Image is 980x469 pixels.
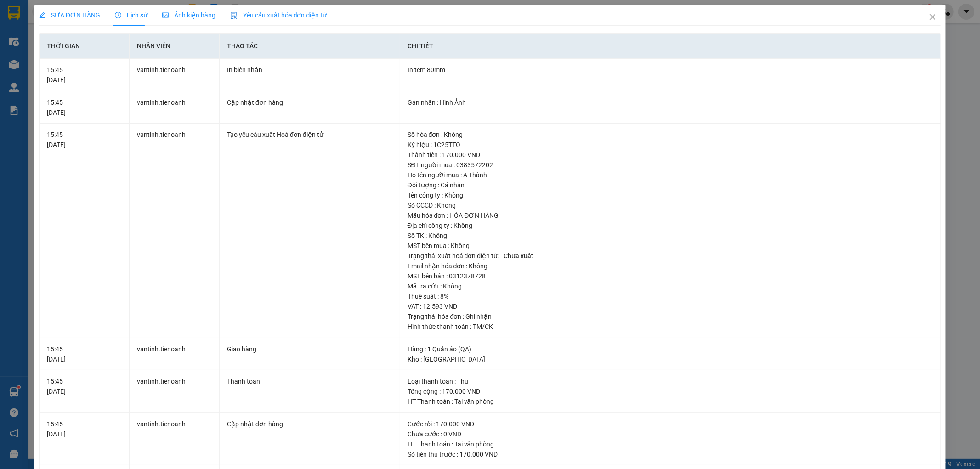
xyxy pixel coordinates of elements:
div: Tổng cộng : 170.000 VND [408,386,934,396]
div: 15:45 [DATE] [47,376,122,396]
div: Tên công ty : Không [408,190,934,200]
div: SĐT người mua : 0383572202 [408,160,934,170]
div: Thuế suất : 8% [408,291,934,301]
div: Địa chỉ công ty : Không [408,220,934,231]
div: Thanh toán [227,376,392,386]
div: 15:45 [DATE] [47,65,122,85]
div: Thành tiền : 170.000 VND [408,150,934,160]
div: Hàng : 1 Quần áo (QA) [408,344,934,354]
div: Hình thức thanh toán : TM/CK [408,322,934,332]
td: vantinh.tienoanh [130,370,220,413]
th: Thao tác [220,34,400,59]
img: icon [230,12,238,19]
div: Tạo yêu cầu xuất Hoá đơn điện tử [227,130,392,140]
div: Số TK : Không [408,231,934,241]
div: Email nhận hóa đơn : Không [408,261,934,271]
button: Close [920,5,946,30]
div: 15:45 [DATE] [47,130,122,150]
div: HT Thanh toán : Tại văn phòng [408,439,934,449]
div: Trạng thái xuất hoá đơn điện tử : [408,251,934,261]
div: Số hóa đơn : Không [408,130,934,140]
div: HT Thanh toán : Tại văn phòng [408,396,934,407]
span: edit [39,12,45,18]
div: Mã tra cứu : Không [408,281,934,291]
div: Đối tượng : Cá nhân [408,180,934,190]
div: 15:45 [DATE] [47,419,122,439]
td: vantinh.tienoanh [130,338,220,371]
div: Cập nhật đơn hàng [227,97,392,107]
div: Mẫu hóa đơn : HÓA ĐƠN HÀNG [408,210,934,220]
th: Chi tiết [400,34,941,59]
span: clock-circle [115,12,121,18]
div: Số tiền thu trước : 170.000 VND [408,449,934,459]
th: Thời gian [40,34,130,59]
div: MST bên mua : Không [408,241,934,251]
div: Trạng thái hóa đơn : Ghi nhận [408,311,934,322]
td: vantinh.tienoanh [130,124,220,338]
div: Cập nhật đơn hàng [227,419,392,429]
td: vantinh.tienoanh [130,91,220,124]
th: Nhân viên [130,34,220,59]
div: Loại thanh toán : Thu [408,376,934,386]
span: Lịch sử [115,11,147,19]
div: In biên nhận [227,65,392,75]
div: Gán nhãn : Hình Ảnh [408,97,934,107]
span: Yêu cầu xuất hóa đơn điện tử [230,11,327,19]
div: 15:45 [DATE] [47,344,122,364]
div: Kho : [GEOGRAPHIC_DATA] [408,354,934,364]
div: Cước rồi : 170.000 VND [408,419,934,429]
span: SỬA ĐƠN HÀNG [39,11,100,19]
td: vantinh.tienoanh [130,413,220,466]
div: Số CCCD : Không [408,200,934,210]
div: VAT : 12.593 VND [408,301,934,311]
span: Chưa xuất [500,251,537,260]
div: Giao hàng [227,344,392,354]
td: vantinh.tienoanh [130,59,220,91]
span: Ảnh kiện hàng [162,11,215,19]
div: MST bên bán : 0312378728 [408,271,934,281]
div: Họ tên người mua : A Thành [408,170,934,180]
div: Chưa cước : 0 VND [408,429,934,439]
span: close [929,13,936,21]
div: 15:45 [DATE] [47,97,122,118]
div: Ký hiệu : 1C25TTO [408,140,934,150]
div: In tem 80mm [408,65,934,75]
span: picture [162,12,169,18]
